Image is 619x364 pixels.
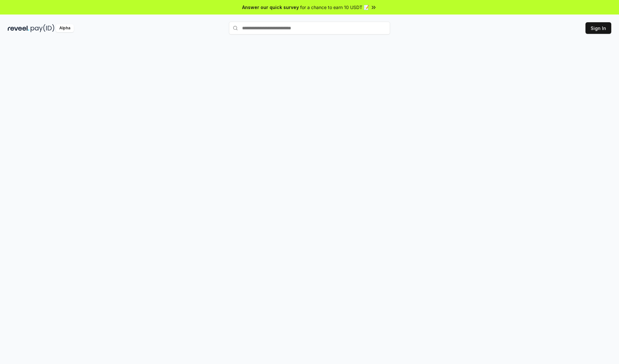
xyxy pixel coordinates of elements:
button: Sign In [585,22,611,34]
span: for a chance to earn 10 USDT 📝 [300,4,369,11]
img: pay_id [31,24,54,32]
span: Answer our quick survey [242,4,299,11]
img: reveel_dark [8,24,29,32]
div: Alpha [56,24,74,32]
